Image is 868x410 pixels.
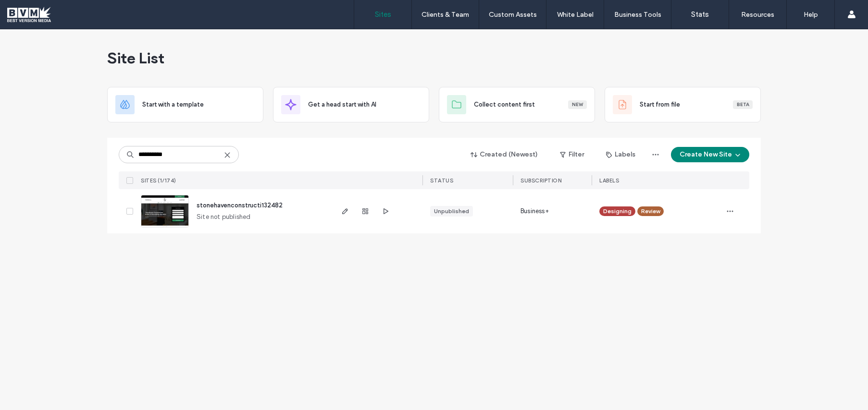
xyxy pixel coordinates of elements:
iframe: Chat [827,367,861,403]
span: Collect content first [474,100,535,109]
span: LABELS [599,177,619,184]
span: SITES (1/174) [141,177,176,184]
span: Start with a template [142,100,204,109]
label: Custom Assets [489,11,537,19]
button: Filter [550,147,594,162]
span: Business+ [521,206,549,216]
span: SUBSCRIPTION [521,177,561,184]
label: Clients & Team [422,11,469,19]
label: Help [804,11,818,19]
label: White Label [557,11,594,19]
div: Start with a template [107,87,263,122]
button: Created (Newest) [462,147,546,162]
div: Beta [733,100,753,109]
span: Get a head start with AI [308,100,376,109]
div: Get a head start with AI [273,87,429,122]
span: Site not published [197,212,251,222]
div: New [568,100,587,109]
label: Stats [691,10,709,19]
div: Start from fileBeta [605,87,761,122]
div: Collect content firstNew [439,87,595,122]
label: Business Tools [614,11,661,19]
a: stonehavenconstructi132482 [197,202,283,209]
label: Sites [375,10,391,19]
span: Designing [603,207,632,216]
span: Start from file [640,100,680,109]
label: Resources [741,11,774,19]
span: Site List [107,48,164,68]
span: STATUS [430,177,453,184]
button: Labels [597,147,644,162]
span: Review [641,207,660,216]
button: Create New Site [671,147,749,162]
div: Unpublished [434,207,469,216]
